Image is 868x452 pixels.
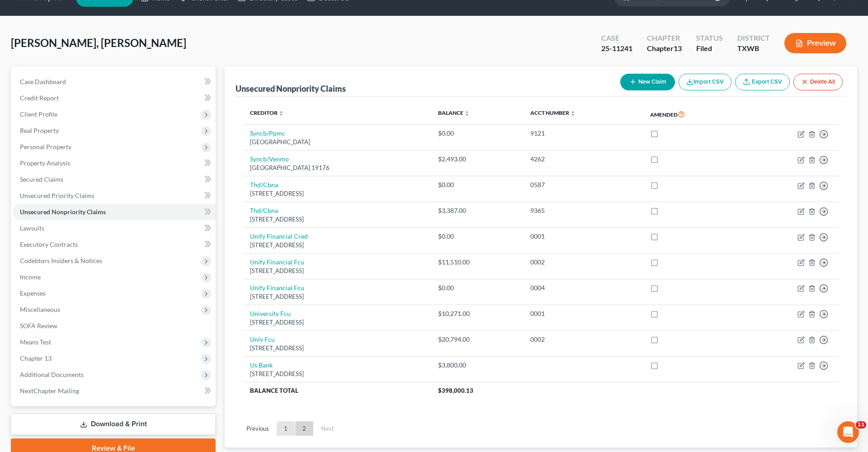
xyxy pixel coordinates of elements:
[438,206,516,215] div: $3,387.00
[601,43,632,54] div: 25-11241
[250,164,424,172] div: [GEOGRAPHIC_DATA] 19176
[295,421,313,436] a: 2
[20,94,59,102] span: Credit Report
[438,309,516,318] div: $10,271.00
[13,236,216,253] a: Executory Contracts
[250,292,424,301] div: [STREET_ADDRESS]
[13,155,216,171] a: Property Analysis
[438,361,516,370] div: $3,800.00
[250,155,289,163] a: Syncb/Venmo
[20,257,102,264] span: Codebtors Insiders & Notices
[250,361,273,369] a: Us Bank
[250,109,284,116] a: Creditor unfold_more
[20,289,46,297] span: Expenses
[20,273,41,281] span: Income
[530,180,635,189] div: 0587
[20,127,59,134] span: Real Property
[250,232,308,240] a: Unify Financial Cred
[11,414,216,435] a: Download & Print
[11,36,186,49] span: [PERSON_NAME], [PERSON_NAME]
[250,181,278,188] a: Thd/Cbna
[438,155,516,164] div: $2,493.00
[250,344,424,353] div: [STREET_ADDRESS]
[438,335,516,344] div: $20,794.00
[530,232,635,241] div: 0001
[250,189,424,198] div: [STREET_ADDRESS]
[20,159,70,167] span: Property Analysis
[277,421,295,436] a: 1
[679,74,731,90] button: Import CSV
[735,74,790,90] a: Export CSV
[696,33,723,43] div: Status
[13,74,216,90] a: Case Dashboard
[696,43,723,54] div: Filed
[530,109,576,116] a: Acct Number unfold_more
[250,267,424,275] div: [STREET_ADDRESS]
[530,335,635,344] div: 0002
[438,129,516,138] div: $0.00
[250,370,424,378] div: [STREET_ADDRESS]
[20,322,57,330] span: SOFA Review
[20,387,79,395] span: NextChapter Mailing
[20,175,63,183] span: Secured Claims
[13,90,216,106] a: Credit Report
[464,111,470,116] i: unfold_more
[20,192,94,199] span: Unsecured Priority Claims
[837,421,859,443] iframe: Intercom live chat
[250,138,424,146] div: [GEOGRAPHIC_DATA]
[438,258,516,267] div: $11,510.00
[643,104,741,125] th: Amended
[250,284,304,292] a: Unify Financial Fcu
[13,204,216,220] a: Unsecured Nonpriority Claims
[601,33,632,43] div: Case
[250,215,424,224] div: [STREET_ADDRESS]
[647,43,682,54] div: Chapter
[250,318,424,327] div: [STREET_ADDRESS]
[674,44,682,52] span: 13
[530,129,635,138] div: 9121
[20,78,66,85] span: Case Dashboard
[20,224,44,232] span: Lawsuits
[20,371,84,378] span: Additional Documents
[239,421,276,436] a: Previous
[278,111,284,116] i: unfold_more
[250,207,278,214] a: Thd/Cbna
[438,109,470,116] a: Balance unfold_more
[20,240,78,248] span: Executory Contracts
[20,208,106,216] span: Unsecured Nonpriority Claims
[20,306,60,313] span: Miscellaneous
[20,338,51,346] span: Means Test
[438,387,473,394] span: $398,000.13
[13,188,216,204] a: Unsecured Priority Claims
[250,258,304,266] a: Unify Financial Fcu
[13,220,216,236] a: Lawsuits
[243,382,431,399] th: Balance Total
[530,309,635,318] div: 0001
[250,335,275,343] a: Univ Fcu
[856,421,866,428] span: 11
[13,318,216,334] a: SOFA Review
[438,283,516,292] div: $0.00
[13,383,216,399] a: NextChapter Mailing
[20,354,52,362] span: Chapter 13
[20,143,71,151] span: Personal Property
[737,33,770,43] div: District
[250,129,285,137] a: Syncb/Ppmc
[530,283,635,292] div: 0004
[438,232,516,241] div: $0.00
[438,180,516,189] div: $0.00
[620,74,675,90] button: New Claim
[13,171,216,188] a: Secured Claims
[737,43,770,54] div: TXWB
[530,258,635,267] div: 0002
[530,206,635,215] div: 9365
[20,110,57,118] span: Client Profile
[530,155,635,164] div: 4262
[236,83,346,94] div: Unsecured Nonpriority Claims
[647,33,682,43] div: Chapter
[250,241,424,250] div: [STREET_ADDRESS]
[793,74,843,90] button: Delete All
[570,111,576,116] i: unfold_more
[784,33,846,53] button: Preview
[250,310,291,317] a: University Fcu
